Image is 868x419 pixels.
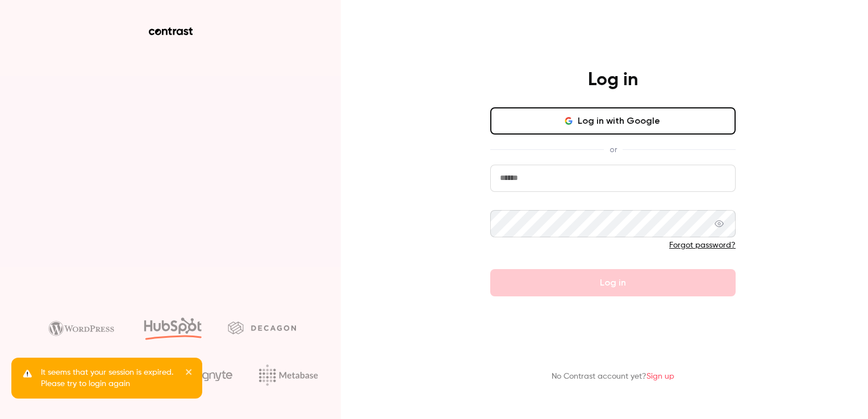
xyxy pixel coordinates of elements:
[228,321,296,334] img: decagon
[646,372,674,380] a: Sign up
[552,371,674,383] p: No Contrast account yet?
[490,107,736,135] button: Log in with Google
[41,367,177,389] p: It seems that your session is expired. Please try to login again
[669,241,736,249] a: Forgot password?
[185,367,193,380] button: close
[588,69,638,91] h4: Log in
[604,144,623,156] span: or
